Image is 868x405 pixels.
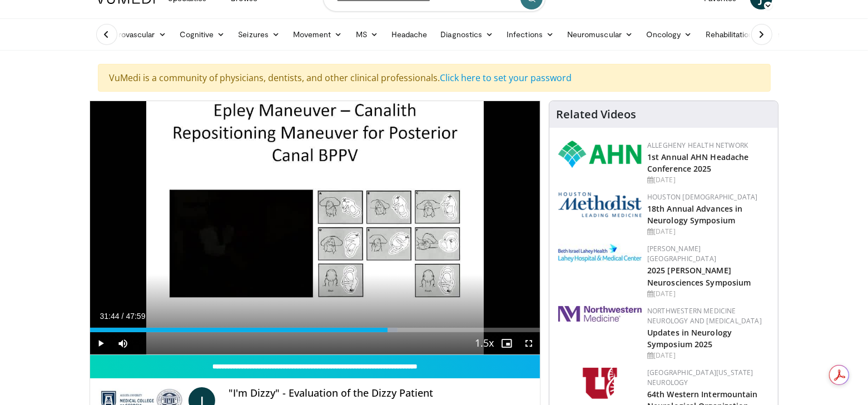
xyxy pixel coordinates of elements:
[558,192,642,217] img: 5e4488cc-e109-4a4e-9fd9-73bb9237ee91.png.150x105_q85_autocrop_double_scale_upscale_version-0.2.png
[173,23,232,46] a: Cognitive
[561,23,639,46] a: Neuromuscular
[647,265,751,287] a: 2025 [PERSON_NAME] Neurosciences Symposium
[98,64,771,92] div: VuMedi is a community of physicians, dentists, and other clinical professionals.
[647,327,732,349] a: Updates in Neurology Symposium 2025
[440,72,572,84] a: Click here to set your password
[647,244,716,263] a: [PERSON_NAME][GEOGRAPHIC_DATA]
[518,332,540,354] button: Fullscreen
[112,332,135,354] button: Mute
[647,203,742,226] a: 18th Annual Advances in Neurology Symposium
[558,244,642,262] img: e7977282-282c-4444-820d-7cc2733560fd.jpg.150x105_q85_autocrop_double_scale_upscale_version-0.2.jpg
[647,227,769,237] div: [DATE]
[473,332,495,354] button: Playback Rate
[647,192,757,202] a: Houston [DEMOGRAPHIC_DATA]
[699,23,760,46] a: Rehabilitation
[349,23,385,46] a: MS
[434,23,500,46] a: Diagnostics
[647,306,762,326] a: Northwestern Medicine Neurology and [MEDICAL_DATA]
[231,23,286,46] a: Seizures
[90,332,112,354] button: Play
[90,23,173,46] a: Cerebrovascular
[558,306,642,322] img: 2a462fb6-9365-492a-ac79-3166a6f924d8.png.150x105_q85_autocrop_double_scale_upscale_version-0.2.jpg
[495,332,518,354] button: Enable picture-in-picture mode
[126,312,145,321] span: 47:59
[286,23,349,46] a: Movement
[647,368,753,387] a: [GEOGRAPHIC_DATA][US_STATE] Neurology
[556,108,636,121] h4: Related Videos
[558,141,642,168] img: 628ffacf-ddeb-4409-8647-b4d1102df243.png.150x105_q85_autocrop_double_scale_upscale_version-0.2.png
[647,141,748,150] a: Allegheny Health Network
[647,175,769,185] div: [DATE]
[90,101,540,355] video-js: Video Player
[639,23,699,46] a: Oncology
[647,351,769,361] div: [DATE]
[647,289,769,299] div: [DATE]
[385,23,434,46] a: Headache
[229,387,531,399] h4: "I'm Dizzy" - Evaluation of the Dizzy Patient
[122,312,124,321] span: /
[500,23,561,46] a: Infections
[100,312,120,321] span: 31:44
[647,152,748,174] a: 1st Annual AHN Headache Conference 2025
[90,328,540,332] div: Progress Bar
